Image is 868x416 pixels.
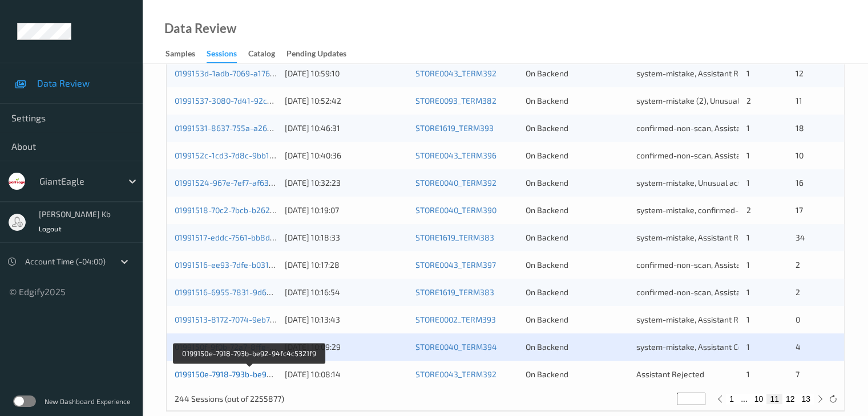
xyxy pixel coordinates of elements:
button: 1 [726,394,737,404]
span: 4 [795,342,800,352]
a: 01991518-70c2-7bcb-b262-3e3555b886b7 [175,205,329,215]
button: 10 [751,394,767,404]
span: system-mistake, Assistant Confirmed [636,342,771,352]
a: 0199153d-1adb-7069-a176-2c867746525b [175,68,328,78]
span: 1 [746,369,750,379]
span: 7 [795,369,799,379]
span: 1 [746,233,750,242]
div: [DATE] 10:13:43 [285,314,407,325]
span: 16 [795,178,803,187]
a: STORE1619_TERM393 [415,123,494,133]
div: On Backend [526,205,628,216]
div: On Backend [526,123,628,134]
div: Catalog [248,48,275,62]
div: Pending Updates [286,48,346,62]
span: 1 [746,342,750,352]
button: 11 [766,394,782,404]
a: STORE0002_TERM393 [415,315,496,324]
div: On Backend [526,287,628,298]
span: system-mistake, Assistant Rejected, Unusual activity [636,68,826,78]
div: [DATE] 10:46:31 [285,123,407,134]
span: 1 [746,260,750,270]
button: ... [737,394,751,404]
a: Samples [165,46,207,62]
span: 2 [795,260,800,270]
div: On Backend [526,68,628,79]
a: 0199150f-9f0b-72a7-8ffe-1fdbbdc35219 [175,342,320,352]
a: STORE0040_TERM392 [415,178,496,187]
div: On Backend [526,150,628,161]
span: system-mistake (2), Unusual activity (2) [636,96,779,105]
a: 0199152c-1cd3-7d8c-9bb1-5c0abd2ea6f5 [175,150,325,160]
div: [DATE] 10:40:36 [285,150,407,161]
div: Samples [165,48,195,62]
a: 01991517-eddc-7561-bb8d-69bcbda7b377 [175,233,326,242]
a: 01991516-ee93-7dfe-b031-04e867dec63d [175,260,327,270]
span: Assistant Rejected [636,369,704,379]
a: 01991513-8172-7074-9eb7-3e543de877ff [175,315,325,324]
div: Data Review [164,23,236,34]
div: On Backend [526,341,628,353]
span: 10 [795,150,803,160]
a: Catalog [248,46,286,62]
a: Sessions [207,46,248,63]
div: [DATE] 10:18:33 [285,232,407,243]
span: 2 [746,96,751,105]
span: 1 [746,178,750,187]
a: STORE0093_TERM382 [415,96,496,105]
div: [DATE] 10:32:23 [285,177,407,189]
span: 34 [795,233,805,242]
div: On Backend [526,95,628,107]
span: 17 [795,205,802,215]
a: STORE1619_TERM383 [415,287,494,297]
span: 1 [746,123,750,133]
button: 13 [798,394,814,404]
button: 12 [782,394,798,404]
a: 01991516-6955-7831-9d63-50e3075b8c86 [175,287,329,297]
div: On Backend [526,232,628,243]
span: 12 [795,68,803,78]
div: On Backend [526,369,628,380]
a: STORE0043_TERM392 [415,369,496,379]
div: Sessions [207,48,237,63]
a: Pending Updates [286,46,358,62]
span: 0 [795,315,800,324]
span: system-mistake, Assistant Rejected, Unusual activity [636,315,826,324]
span: 1 [746,315,750,324]
a: STORE0043_TERM392 [415,68,496,78]
div: [DATE] 10:19:07 [285,205,407,216]
span: system-mistake, Assistant Rejected, Unusual activity [636,233,826,242]
div: [DATE] 10:08:14 [285,369,407,380]
a: STORE0043_TERM396 [415,150,496,160]
span: 11 [795,96,802,105]
div: On Backend [526,259,628,271]
div: On Backend [526,314,628,325]
span: 2 [795,287,800,297]
a: STORE0043_TERM397 [415,260,496,270]
div: [DATE] 10:52:42 [285,95,407,107]
span: 1 [746,68,750,78]
div: On Backend [526,177,628,189]
a: 01991537-3080-7d41-92c6-c562317ee73c [175,96,326,105]
a: STORE1619_TERM383 [415,233,494,242]
a: 01991531-8637-755a-a26d-d803e1d2566e [175,123,329,133]
span: 1 [746,287,750,297]
span: system-mistake, Unusual activity [636,178,755,187]
div: [DATE] 10:59:10 [285,68,407,79]
span: 18 [795,123,804,133]
div: [DATE] 10:16:54 [285,287,407,298]
a: STORE0040_TERM394 [415,342,497,352]
div: [DATE] 10:17:28 [285,259,407,271]
a: 0199150e-7918-793b-be92-94fc4c5321f9 [175,369,325,379]
a: STORE0040_TERM390 [415,205,496,215]
span: 2 [746,205,751,215]
p: 244 Sessions (out of 2255877) [175,393,284,405]
div: [DATE] 10:09:29 [285,341,407,353]
span: 1 [746,150,750,160]
a: 01991524-967e-7ef7-af63-1777fa3b8200 [175,178,323,187]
